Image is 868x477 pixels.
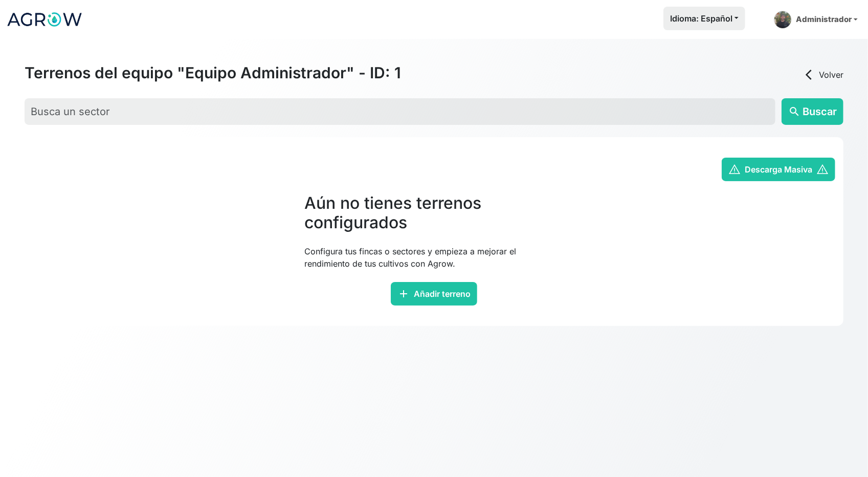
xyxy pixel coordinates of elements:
button: Idioma: Español [663,7,745,30]
h2: Aún no tienes terrenos configurados [304,193,564,233]
button: warningDescarga Masivawarning [722,158,835,181]
img: Logo [6,7,83,32]
h2: Terrenos del equipo "Equipo Administrador" - ID: 1 [25,63,401,82]
span: arrow_back_ios [803,69,815,81]
a: arrow_back_iosVolver [803,69,843,81]
span: warning [816,163,829,176]
span: Buscar [803,104,837,119]
button: addAñadir terreno [391,282,477,306]
p: Configura tus fincas o sectores y empieza a mejorar el rendimiento de tus cultivos con Agrow. [304,245,564,270]
span: add [397,288,410,300]
span: warning [728,163,741,176]
a: Administrador [770,7,862,33]
input: Busca un sector [25,98,775,125]
button: searchBuscar [782,98,843,125]
span: search [788,105,800,118]
img: admin-picture [774,11,792,29]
